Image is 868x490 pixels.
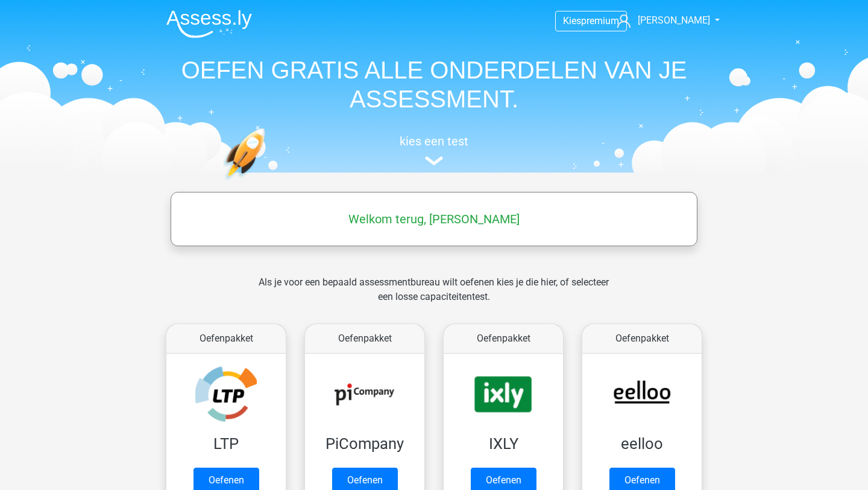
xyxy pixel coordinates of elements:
[157,134,711,166] a: kies een test
[581,15,619,27] span: premium
[556,13,626,29] a: Kiespremium
[177,212,691,226] h5: Welkom terug, [PERSON_NAME]
[425,156,443,165] img: assessment
[157,56,711,113] h1: OEFEN GRATIS ALLE ONDERDELEN VAN JE ASSESSMENT.
[157,134,711,148] h5: kies een test
[612,13,711,28] a: [PERSON_NAME]
[638,14,710,26] span: [PERSON_NAME]
[249,275,618,319] div: Als je voor een bepaald assessmentbureau wilt oefenen kies je die hier, of selecteer een losse ca...
[223,128,312,237] img: oefenen
[166,10,252,38] img: Assessly
[563,15,581,27] span: Kies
